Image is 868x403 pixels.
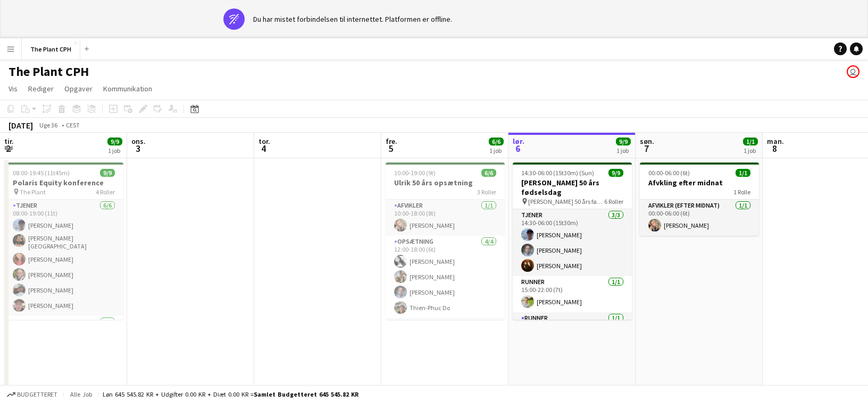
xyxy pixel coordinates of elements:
[765,142,784,155] span: 8
[5,389,59,400] button: Budgetteret
[386,200,505,236] app-card-role: Afvikler1/110:00-18:00 (8t)[PERSON_NAME]
[616,147,630,155] div: 1 job
[616,138,631,145] span: 9/9
[736,169,750,177] span: 1/1
[743,138,758,145] span: 1/1
[513,276,632,312] app-card-role: Runner1/115:00-22:00 (7t)[PERSON_NAME]
[13,169,70,177] span: 08:00-19:45 (11t45m)
[489,138,504,145] span: 6/6
[744,147,757,155] div: 1 job
[4,162,123,320] app-job-card: 08:00-19:45 (11t45m)9/9Polaris Equity konference The Plant4 RollerTjener6/608:00-19:00 (11t)[PERS...
[66,121,80,129] div: CEST
[107,138,122,145] span: 9/9
[103,390,358,398] div: Løn 645 545.82 KR + Udgifter 0.00 KR + Diæt 0.00 KR =
[254,390,358,398] span: Samlet budgetteret 645 545.82 KR
[513,209,632,276] app-card-role: Tjener3/314:30-06:00 (15t30m)[PERSON_NAME][PERSON_NAME][PERSON_NAME]
[60,82,97,96] a: Opgaver
[99,82,156,96] a: Kommunikation
[513,178,632,197] h3: [PERSON_NAME] 50 års fødselsdag
[96,188,115,196] span: 4 Roller
[513,312,632,351] app-card-role: Runner1/1
[100,169,115,177] span: 9/9
[64,84,93,93] span: Opgaver
[513,136,524,146] span: lør.
[9,120,33,131] div: [DATE]
[847,65,859,78] app-user-avatar: Magnus Pedersen
[4,316,123,352] app-card-role: Afvikler1/1
[481,169,496,177] span: 6/6
[648,169,690,177] span: 00:00-06:00 (6t)
[4,200,123,316] app-card-role: Tjener6/608:00-19:00 (11t)[PERSON_NAME][PERSON_NAME][GEOGRAPHIC_DATA][PERSON_NAME][PERSON_NAME][P...
[103,84,152,93] span: Kommunikation
[638,142,654,155] span: 7
[4,82,22,96] a: Vis
[521,169,594,177] span: 14:30-06:00 (15t30m) (Sun)
[604,198,623,205] span: 6 Roller
[386,178,505,187] h3: Ulrik 50 års opsætning
[640,178,759,187] h3: Afvkling efter midnat
[640,200,759,236] app-card-role: Afvikler (efter midnat)1/100:00-06:00 (6t)[PERSON_NAME]
[511,142,524,155] span: 6
[22,39,80,59] button: The Plant CPH
[489,147,503,155] div: 1 job
[35,121,62,129] span: Uge 36
[130,142,146,155] span: 3
[28,84,54,93] span: Rediger
[513,162,632,320] app-job-card: 14:30-06:00 (15t30m) (Sun)9/9[PERSON_NAME] 50 års fødselsdag [PERSON_NAME] 50 års fødselsdag6 Rol...
[767,136,784,146] span: man.
[640,162,759,236] app-job-card: 00:00-06:00 (6t)1/1Afvkling efter midnat1 RolleAfvikler (efter midnat)1/100:00-06:00 (6t)[PERSON_...
[386,162,505,320] app-job-card: 10:00-19:00 (9t)6/6Ulrik 50 års opsætning3 RollerAfvikler1/110:00-18:00 (8t)[PERSON_NAME]Opsætnin...
[257,142,270,155] span: 4
[9,84,18,93] span: Vis
[68,390,94,398] span: Alle job
[17,391,57,398] span: Budgetteret
[528,198,604,205] span: [PERSON_NAME] 50 års fødselsdag
[394,169,436,177] span: 10:00-19:00 (9t)
[386,136,397,146] span: fre.
[608,169,623,177] span: 9/9
[3,142,14,155] span: 2
[20,188,46,196] span: The Plant
[108,147,122,155] div: 1 job
[9,64,89,80] h1: The Plant CPH
[733,188,750,196] span: 1 Rolle
[131,136,146,146] span: ons.
[4,178,123,187] h3: Polaris Equity konference
[386,236,505,318] app-card-role: Opsætning4/412:00-18:00 (6t)[PERSON_NAME][PERSON_NAME][PERSON_NAME]Thien-Phuc Do
[384,142,397,155] span: 5
[477,188,496,196] span: 3 Roller
[24,82,58,96] a: Rediger
[4,136,14,146] span: tir.
[253,14,452,24] div: Du har mistet forbindelsen til internettet. Platformen er offline.
[640,136,654,146] span: søn.
[258,136,270,146] span: tor.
